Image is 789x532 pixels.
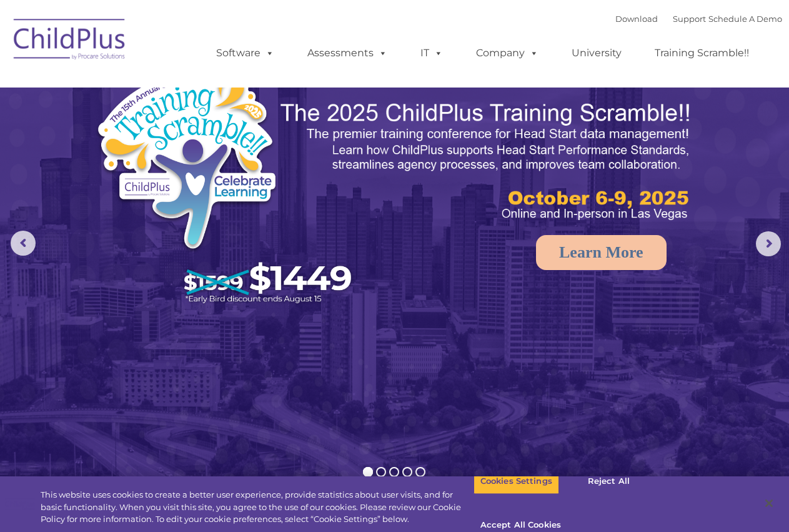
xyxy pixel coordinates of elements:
a: Support [673,14,706,24]
button: Cookies Settings [474,468,559,494]
a: Schedule A Demo [708,14,782,24]
a: Training Scramble!! [642,41,762,66]
button: Close [755,489,783,517]
a: Software [204,41,287,66]
div: This website uses cookies to create a better user experience, provide statistics about user visit... [41,489,474,526]
button: Reject All [570,468,648,494]
font: | [615,14,782,24]
a: Assessments [295,41,400,66]
a: University [559,41,634,66]
a: IT [408,41,455,66]
a: Company [464,41,551,66]
img: ChildPlus by Procare Solutions [7,10,132,73]
a: Download [615,14,658,24]
a: Learn More [536,235,667,270]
